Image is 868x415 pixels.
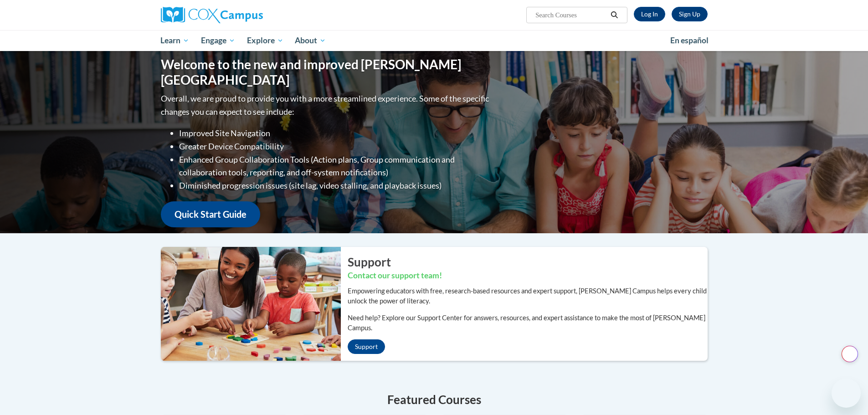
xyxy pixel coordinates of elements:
[179,127,491,140] li: Improved Site Navigation
[179,153,491,179] li: Enhanced Group Collaboration Tools (Action plans, Group communication and collaboration tools, re...
[155,30,195,51] a: Learn
[348,254,708,270] h2: Support
[289,30,332,51] a: About
[161,391,708,409] h4: Featured Courses
[348,270,708,282] h3: Contact our support team!
[160,35,189,46] span: Learn
[672,7,708,21] a: Register
[195,30,241,51] a: Engage
[295,35,326,46] span: About
[161,7,334,23] a: Cox Campus
[179,179,491,192] li: Diminished progression issues (site lag, video stalling, and playback issues)
[634,7,665,21] a: Log In
[247,35,283,46] span: Explore
[161,57,491,87] h1: Welcome to the new and improved [PERSON_NAME][GEOGRAPHIC_DATA]
[534,10,607,20] input: Search Courses
[664,31,714,50] a: En español
[832,379,861,408] iframe: Button to launch messaging window
[670,36,709,45] span: En español
[348,286,708,306] p: Empowering educators with free, research-based resources and expert support, [PERSON_NAME] Campus...
[179,140,491,153] li: Greater Device Compatibility
[161,7,263,23] img: Cox Campus
[147,30,721,51] div: Main menu
[154,247,341,361] img: ...
[348,339,385,354] a: Support
[201,35,235,46] span: Engage
[241,30,289,51] a: Explore
[161,201,260,227] a: Quick Start Guide
[348,313,708,333] p: Need help? Explore our Support Center for answers, resources, and expert assistance to make the m...
[161,92,491,118] p: Overall, we are proud to provide you with a more streamlined experience. Some of the specific cha...
[607,10,621,20] button: Search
